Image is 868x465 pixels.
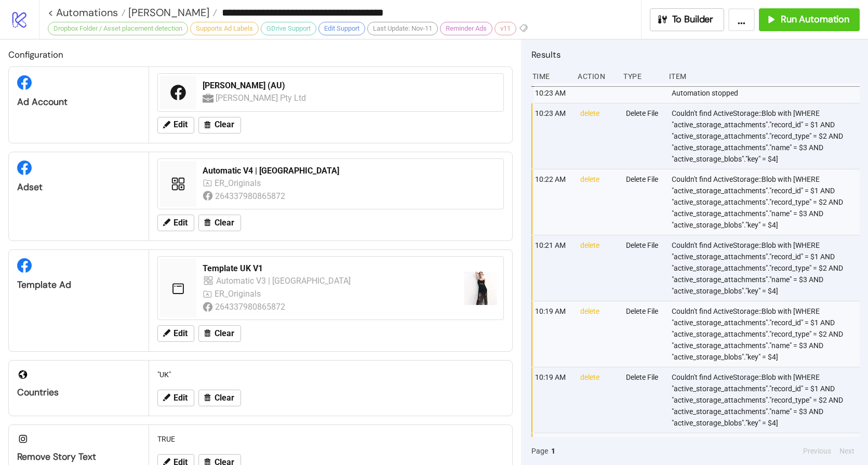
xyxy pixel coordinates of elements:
[8,48,513,61] h2: Configuration
[671,169,862,235] div: Couldn't find ActiveStorage::Blob with [WHERE "active_storage_attachments"."record_id" = $1 AND "...
[671,83,862,103] div: Automation stopped
[48,7,126,18] a: < Automations
[577,67,615,86] div: Action
[216,91,308,104] div: [PERSON_NAME] Pty Ltd
[157,390,194,406] button: Edit
[671,103,862,169] div: Couldn't find ActiveStorage::Blob with [WHERE "active_storage_attachments"."record_id" = $1 AND "...
[534,235,572,301] div: 10:21 AM
[579,103,618,169] div: delete
[759,8,860,31] button: Run Automation
[153,429,508,449] div: TRUE
[215,177,263,190] div: ER_Originals
[318,22,365,35] div: Edit Support
[215,218,234,228] span: Clear
[215,120,234,129] span: Clear
[579,235,618,301] div: delete
[531,445,548,457] span: Page
[671,367,862,433] div: Couldn't find ActiveStorage::Blob with [WHERE "active_storage_attachments"."record_id" = $1 AND "...
[261,22,316,35] div: GDrive Support
[215,329,234,338] span: Clear
[216,274,352,287] div: Automatic V3 | [GEOGRAPHIC_DATA]
[836,445,858,457] button: Next
[203,165,497,177] div: Automatic V4 | [GEOGRAPHIC_DATA]
[650,8,725,31] button: To Builder
[800,445,834,457] button: Previous
[781,14,849,25] span: Run Automation
[464,272,497,305] img: https://scontent-fra5-2.xx.fbcdn.net/v/t45.1600-4/474827401_120214478372380289_209715080885749866...
[579,301,618,367] div: delete
[625,301,663,367] div: Delete File
[671,235,862,301] div: Couldn't find ActiveStorage::Blob with [WHERE "active_storage_attachments"."record_id" = $1 AND "...
[126,7,217,18] a: [PERSON_NAME]
[203,263,456,274] div: Template UK V1
[173,329,188,338] span: Edit
[17,451,140,463] div: Remove Story Text
[625,103,663,169] div: Delete File
[198,390,241,406] button: Clear
[534,367,572,433] div: 10:19 AM
[215,393,234,403] span: Clear
[668,67,860,86] div: Item
[579,367,618,433] div: delete
[17,96,140,108] div: Ad Account
[198,325,241,342] button: Clear
[173,218,188,228] span: Edit
[48,22,188,35] div: Dropbox Folder / Asset placement detection
[548,445,558,457] button: 1
[157,215,194,231] button: Edit
[531,67,570,86] div: Time
[625,169,663,235] div: Delete File
[672,14,714,25] span: To Builder
[157,117,194,134] button: Edit
[534,103,572,169] div: 10:23 AM
[671,301,862,367] div: Couldn't find ActiveStorage::Blob with [WHERE "active_storage_attachments"."record_id" = $1 AND "...
[495,22,516,35] div: v11
[728,8,755,31] button: ...
[534,169,572,235] div: 10:22 AM
[126,6,209,19] span: [PERSON_NAME]
[579,169,618,235] div: delete
[198,215,241,231] button: Clear
[153,365,508,384] div: "UK"
[534,83,572,103] div: 10:23 AM
[440,22,492,35] div: Reminder Ads
[157,325,194,342] button: Edit
[215,287,263,300] div: ER_Originals
[531,48,860,61] h2: Results
[625,235,663,301] div: Delete File
[534,301,572,367] div: 10:19 AM
[215,300,287,313] div: 264337980865872
[622,67,661,86] div: Type
[215,190,287,203] div: 264337980865872
[367,22,438,35] div: Last Update: Nov-11
[17,279,140,291] div: Template Ad
[203,80,497,91] div: [PERSON_NAME] (AU)
[17,181,140,193] div: Adset
[173,393,188,403] span: Edit
[190,22,259,35] div: Supports Ad Labels
[173,120,188,129] span: Edit
[198,117,241,134] button: Clear
[17,387,140,398] div: Countries
[625,367,663,433] div: Delete File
